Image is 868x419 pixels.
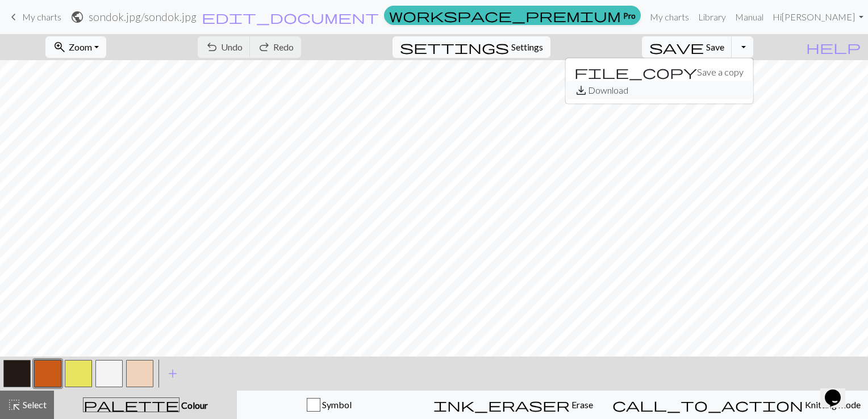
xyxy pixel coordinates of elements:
button: Zoom [45,36,106,58]
button: Knitting mode [605,391,868,419]
span: palette [84,397,179,413]
iframe: chat widget [820,374,857,408]
span: Save [706,41,724,52]
a: Manual [731,6,768,28]
span: workspace_premium [389,7,621,23]
span: Symbol [320,399,352,410]
span: save_alt [574,82,588,98]
span: save [649,39,704,55]
button: Save [642,36,732,58]
a: Library [694,6,731,28]
button: Symbol [237,391,421,419]
button: Colour [54,391,237,419]
button: SettingsSettings [393,36,550,58]
h2: sondok.jpg / sondok.jpg [89,10,197,23]
button: Download [565,81,753,99]
a: My charts [7,7,61,27]
span: Select [21,399,47,410]
span: ink_eraser [433,397,570,413]
span: settings [400,39,509,55]
span: help [806,39,861,55]
span: call_to_action [612,397,803,413]
span: zoom_in [53,39,66,55]
button: Erase [421,391,605,419]
span: add [166,366,180,382]
span: Colour [180,400,208,410]
span: keyboard_arrow_left [7,9,20,25]
i: Settings [400,40,509,54]
a: Hi[PERSON_NAME] [768,6,868,28]
button: Save a copy [565,63,753,81]
span: edit_document [202,9,379,25]
a: My charts [645,6,694,28]
span: public [70,9,84,25]
span: Erase [570,399,593,410]
span: file_copy [574,64,697,80]
span: My charts [22,11,61,22]
span: highlight_alt [7,397,21,413]
a: Pro [384,6,641,25]
span: Settings [511,40,543,54]
span: Knitting mode [803,399,861,410]
span: Zoom [69,41,92,52]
